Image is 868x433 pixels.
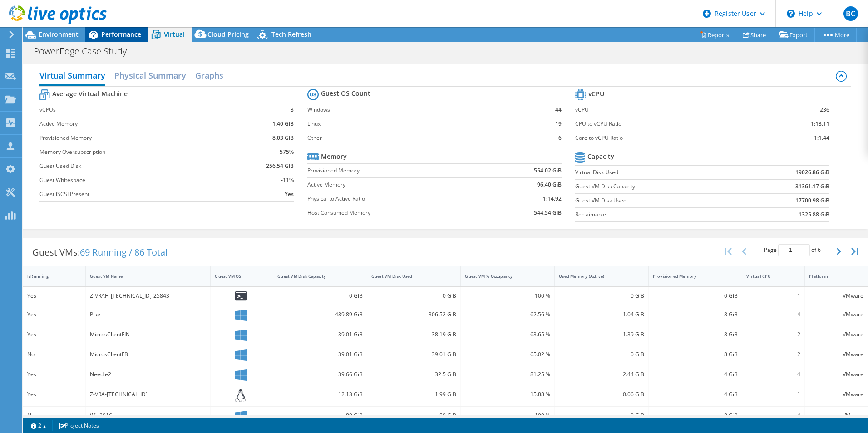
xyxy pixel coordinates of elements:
div: Guest VM OS [215,273,258,279]
div: 38.19 GiB [371,330,457,340]
div: VMware [809,389,863,399]
div: 0 GiB [559,411,644,421]
label: Other [307,133,538,143]
span: Environment [39,30,79,39]
div: 4 [746,310,800,320]
div: 4 [746,369,800,379]
h1: PowerEdge Case Study [30,46,141,56]
div: 62.56 % [465,310,550,320]
div: IsRunning [27,273,70,279]
b: 554.02 GiB [534,166,562,175]
label: Virtual Disk Used [575,168,741,177]
div: No [27,349,81,359]
div: 2 [746,349,800,359]
b: 3 [291,105,294,114]
label: Active Memory [307,180,488,189]
div: VMware [809,411,863,421]
div: 63.65 % [465,330,550,340]
div: 1.39 GiB [559,330,644,340]
label: Guest VM Disk Used [575,196,741,205]
div: 1.04 GiB [559,310,644,320]
span: Cloud Pricing [207,30,249,39]
b: 1:13.11 [811,119,829,128]
div: Used Memory (Active) [559,273,633,279]
label: vCPUs [39,105,233,114]
label: CPU to vCPU Ratio [575,119,763,128]
span: BC [843,6,858,21]
div: 8 GiB [653,330,738,340]
b: 236 [820,105,829,114]
div: 39.01 GiB [277,349,363,359]
b: 6 [558,133,562,143]
div: 0 GiB [371,291,457,301]
label: Guest VM Disk Capacity [575,182,741,191]
div: VMware [809,369,863,379]
label: Guest Whitespace [39,176,233,185]
div: 12.13 GiB [277,389,363,399]
div: 8 GiB [653,310,738,320]
div: 4 GiB [653,369,738,379]
span: Virtual [164,30,185,39]
div: Yes [27,310,81,320]
div: Z-VRAH-[TECHNICAL_ID]-25843 [90,291,207,301]
div: 15.88 % [465,389,550,399]
label: Linux [307,119,538,128]
a: 2 [25,420,53,431]
label: Reclaimable [575,210,741,219]
b: Memory [321,152,347,161]
label: Provisioned Memory [39,133,233,143]
div: 100 % [465,411,550,421]
div: 8 GiB [653,411,738,421]
div: 306.52 GiB [371,310,457,320]
label: Guest Used Disk [39,162,233,171]
div: Guest VM % Occupancy [465,273,539,279]
div: 32.5 GiB [371,369,457,379]
h2: Graphs [195,66,223,84]
div: Win2016 [90,411,207,421]
div: 0 GiB [559,291,644,301]
div: 489.89 GiB [277,310,363,320]
b: 1.40 GiB [272,119,294,128]
label: Physical to Active Ratio [307,194,488,203]
b: Capacity [587,152,614,161]
div: 1 [746,389,800,399]
div: 39.66 GiB [277,369,363,379]
a: Project Notes [52,420,105,431]
div: 0 GiB [653,291,738,301]
b: 44 [555,105,562,114]
span: 6 [818,246,821,254]
b: 19 [555,119,562,128]
b: 256.54 GiB [266,162,294,171]
div: Virtual CPU [746,273,789,279]
div: VMware [809,349,863,359]
div: 0 GiB [559,349,644,359]
b: 17700.98 GiB [795,196,829,205]
div: 100 % [465,291,550,301]
b: 19026.86 GiB [795,168,829,177]
div: 0 GiB [277,291,363,301]
a: Share [736,28,773,42]
b: -11% [281,176,294,185]
div: Pike [90,310,207,320]
div: 4 GiB [653,389,738,399]
b: Yes [285,190,294,199]
div: VMware [809,330,863,340]
label: Memory Oversubscription [39,148,233,157]
h2: Virtual Summary [39,66,105,86]
b: 544.54 GiB [534,208,562,217]
label: Active Memory [39,119,233,128]
a: Export [773,28,815,42]
div: Yes [27,369,81,379]
b: 1:1.44 [814,133,829,143]
div: 65.02 % [465,349,550,359]
div: VMware [809,291,863,301]
div: 39.01 GiB [277,330,363,340]
div: Platform [809,273,853,279]
b: 96.40 GiB [537,180,562,189]
div: Yes [27,330,81,340]
label: vCPU [575,105,763,114]
div: 2 [746,330,800,340]
div: Yes [27,389,81,399]
label: Host Consumed Memory [307,208,488,217]
div: 1 [746,291,800,301]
